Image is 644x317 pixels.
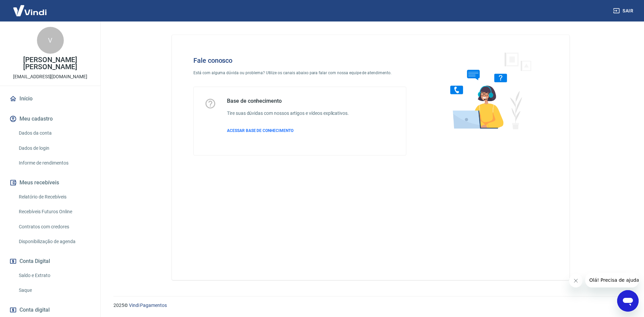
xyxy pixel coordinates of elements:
[8,111,92,126] button: Meu cadastro
[8,254,92,269] button: Conta Digital
[227,128,293,133] span: ACESSAR BASE DE CONHECIMENTO
[585,273,639,287] iframe: Mensagem da empresa
[612,5,636,17] button: Sair
[193,56,406,64] h4: Fale conosco
[19,305,50,315] span: Conta digital
[193,70,406,76] p: Está com alguma dúvida ou problema? Utilize os canais abaixo para falar com nossa equipe de atend...
[129,303,167,308] a: Vindi Pagamentos
[437,46,539,135] img: Fale conosco
[16,126,92,140] a: Dados da conta
[16,283,92,297] a: Saque
[617,290,639,312] iframe: Botão para abrir a janela de mensagens
[16,269,92,282] a: Saldo e Extrato
[16,220,92,234] a: Contratos com credores
[8,175,92,190] button: Meus recebíveis
[37,27,64,54] div: V
[5,56,95,71] p: [PERSON_NAME] [PERSON_NAME]
[16,235,92,248] a: Disponibilização de agenda
[8,91,92,106] a: Início
[16,141,92,155] a: Dados de login
[13,73,87,80] p: [EMAIL_ADDRESS][DOMAIN_NAME]
[569,274,583,287] iframe: Fechar mensagem
[113,302,628,309] p: 2025 ©
[227,98,349,104] h5: Base de conhecimento
[16,190,92,204] a: Relatório de Recebíveis
[4,5,56,10] span: Olá! Precisa de ajuda?
[16,205,92,219] a: Recebíveis Futuros Online
[16,156,92,170] a: Informe de rendimentos
[8,0,52,21] img: Vindi
[227,128,349,134] a: ACESSAR BASE DE CONHECIMENTO
[227,110,349,117] h6: Tire suas dúvidas com nossos artigos e vídeos explicativos.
